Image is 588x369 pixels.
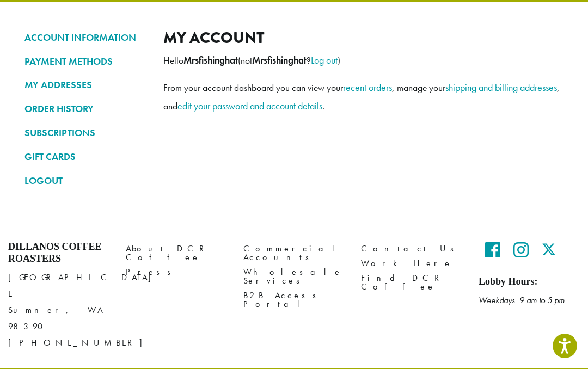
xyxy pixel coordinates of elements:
a: Contact Us [361,241,462,256]
a: Find DCR Coffee [361,271,462,294]
strong: Mrsfishinghat [183,54,238,66]
a: Log out [311,54,338,66]
h2: My account [163,28,563,47]
a: GIFT CARDS [24,147,147,166]
p: From your account dashboard you can view your , manage your , and . [163,78,563,115]
a: shipping and billing addresses [445,81,557,94]
a: PAYMENT METHODS [24,52,147,71]
p: Hello (not ? ) [163,51,563,70]
a: Press [126,265,227,280]
p: [GEOGRAPHIC_DATA] E Sumner, WA 98390 [PHONE_NUMBER] [8,269,109,351]
a: MY ADDRESSES [24,76,147,94]
em: Weekdays 9 am to 5 pm [479,294,565,306]
a: Commercial Accounts [243,241,345,265]
nav: Account pages [24,28,147,199]
strong: Mrsfishinghat [252,54,307,66]
a: Wholesale Services [243,265,345,288]
a: LOGOUT [24,171,147,190]
h4: Dillanos Coffee Roasters [8,241,109,265]
a: recent orders [343,81,392,94]
a: About DCR Coffee [126,241,227,265]
a: B2B Access Portal [243,288,345,312]
a: ACCOUNT INFORMATION [24,28,147,47]
a: ORDER HISTORY [24,100,147,118]
a: Work Here [361,256,462,271]
a: SUBSCRIPTIONS [24,124,147,142]
h5: Lobby Hours: [479,276,580,288]
a: edit your password and account details [177,100,322,112]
